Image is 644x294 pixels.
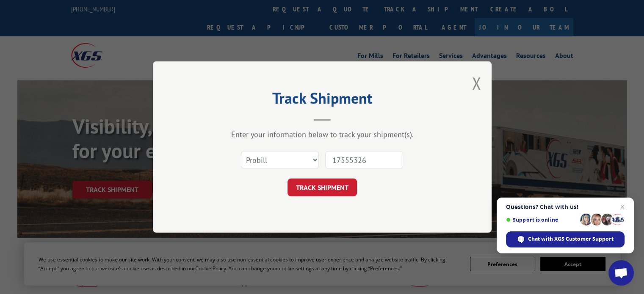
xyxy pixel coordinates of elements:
div: Enter your information below to track your shipment(s). [195,129,449,139]
input: Number(s) [325,151,403,169]
button: Close modal [472,72,481,94]
span: Chat with XGS Customer Support [528,235,614,243]
span: Questions? Chat with us! [506,203,625,210]
span: Chat with XGS Customer Support [506,231,625,247]
h2: Track Shipment [195,92,449,108]
a: Open chat [608,260,634,286]
span: Support is online [506,217,577,223]
button: TRACK SHIPMENT [287,179,357,196]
